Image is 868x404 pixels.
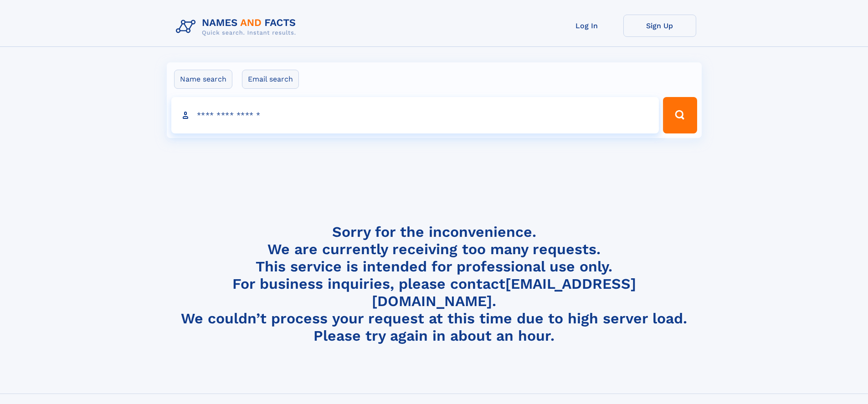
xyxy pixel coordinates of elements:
[663,97,697,133] button: Search Button
[242,70,299,89] label: Email search
[172,15,303,39] img: Logo Names and Facts
[623,15,696,37] a: Sign Up
[171,97,659,133] input: search input
[550,15,623,37] a: Log In
[174,70,232,89] label: Name search
[372,275,636,310] a: [EMAIL_ADDRESS][DOMAIN_NAME]
[172,223,696,345] h4: Sorry for the inconvenience. We are currently receiving too many requests. This service is intend...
